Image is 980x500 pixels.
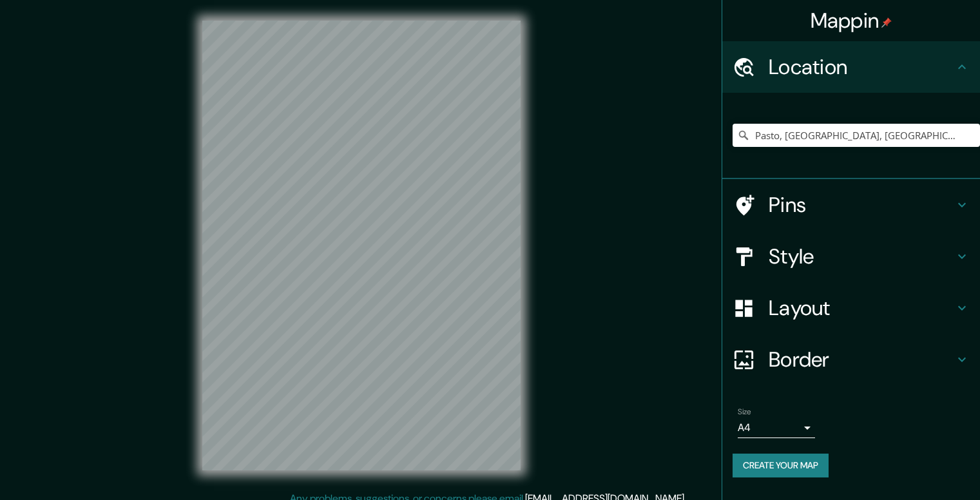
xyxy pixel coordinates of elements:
[769,347,954,372] h4: Border
[738,418,815,438] div: A4
[769,244,954,269] h4: Style
[769,192,954,218] h4: Pins
[722,231,980,282] div: Style
[738,407,751,418] label: Size
[722,179,980,231] div: Pins
[722,41,980,93] div: Location
[202,21,521,470] canvas: Map
[769,295,954,321] h4: Layout
[811,8,892,34] h4: Mappin
[881,17,892,28] img: pin-icon.png
[722,282,980,334] div: Layout
[722,334,980,385] div: Border
[733,454,829,477] button: Create your map
[733,124,980,147] input: Pick your city or area
[769,54,954,80] h4: Location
